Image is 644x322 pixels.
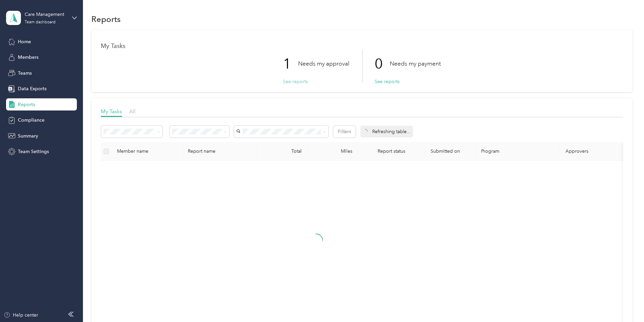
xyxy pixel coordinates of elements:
[262,148,302,154] div: Total
[182,142,257,161] th: Report name
[360,126,413,138] div: Refreshing table...
[375,78,400,85] button: See reports
[363,148,420,154] span: Report status
[298,59,349,68] p: Needs my approval
[18,54,38,61] span: Members
[91,16,121,23] h1: Reports
[101,108,122,115] span: My Tasks
[283,50,298,78] p: 1
[101,43,623,50] h1: My Tasks
[18,38,31,45] span: Home
[129,108,136,115] span: All
[390,59,441,68] p: Needs my payment
[18,70,32,77] span: Teams
[18,101,35,108] span: Reports
[18,132,38,140] span: Summary
[18,85,47,92] span: Data Exports
[606,284,644,322] iframe: Everlance-gr Chat Button Frame
[112,142,182,161] th: Member name
[18,117,45,124] span: Compliance
[425,142,476,161] th: Submitted on
[333,126,356,138] button: Filters
[25,20,56,24] div: Team dashboard
[18,148,49,155] span: Team Settings
[476,142,560,161] th: Program
[117,148,177,154] div: Member name
[4,312,38,319] button: Help center
[375,50,390,78] p: 0
[283,78,308,85] button: See reports
[560,142,627,161] th: Approvers
[25,11,67,18] div: Care Management
[313,148,352,154] div: Miles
